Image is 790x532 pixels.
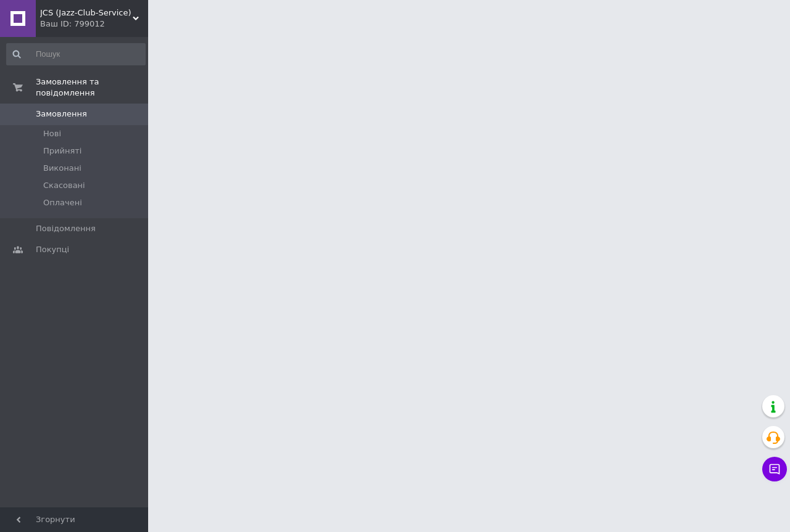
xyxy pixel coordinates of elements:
[36,76,148,99] span: Замовлення та повідомлення
[43,145,81,157] span: Прийняті
[43,180,85,191] span: Скасовані
[6,43,146,65] input: Пошук
[762,457,787,481] button: Чат з покупцем
[36,223,96,234] span: Повідомлення
[43,128,61,139] span: Нові
[43,197,82,208] span: Оплачені
[40,7,133,18] span: JCS (Jazz-Club-Service)
[43,163,81,174] span: Виконані
[40,18,148,30] div: Ваш ID: 799012
[36,108,87,120] span: Замовлення
[36,244,69,255] span: Покупці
